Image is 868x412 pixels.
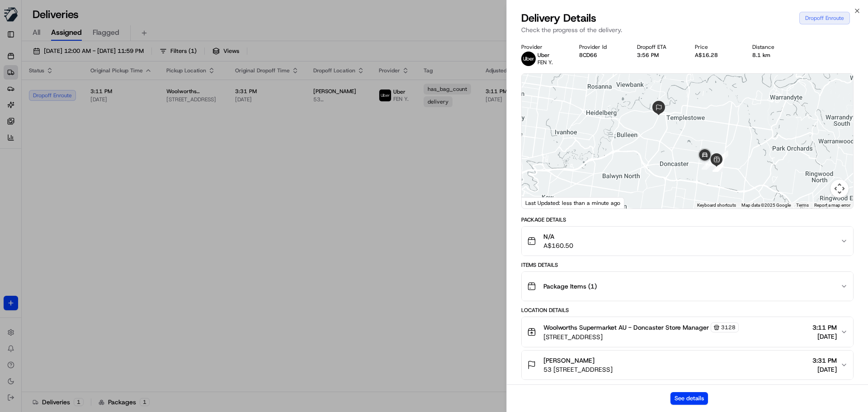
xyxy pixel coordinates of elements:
div: 4 [712,162,722,172]
div: 7 [702,160,712,170]
p: Check the progress of the delivery. [521,25,854,34]
button: Keyboard shortcuts [697,202,736,208]
img: Google [524,197,554,208]
button: Woolworths Supermarket AU - Doncaster Store Manager3128[STREET_ADDRESS]3:11 PM[DATE] [522,317,853,347]
button: See details [670,392,708,405]
span: 3128 [721,324,736,331]
button: N/AA$160.50 [522,227,853,256]
div: Price [695,43,738,51]
span: FEN Y. [538,59,553,66]
button: Package Items (1) [522,272,853,301]
span: Delivery Details [521,11,596,25]
span: A$160.50 [543,241,573,250]
a: Terms [796,203,809,208]
div: Provider [521,43,565,51]
span: Woolworths Supermarket AU - Doncaster Store Manager [543,323,709,332]
a: Open this area in Google Maps (opens a new window) [524,197,554,208]
span: 53 [STREET_ADDRESS] [543,365,613,374]
div: 1 [718,151,728,161]
div: Dropoff ETA [637,43,680,51]
span: Package Items ( 1 ) [543,282,597,291]
button: [PERSON_NAME]53 [STREET_ADDRESS]3:31 PM[DATE] [522,350,853,379]
span: 3:11 PM [812,323,837,332]
div: Distance [752,43,796,51]
button: 8CD66 [579,52,597,59]
div: A$16.28 [695,52,738,59]
span: Uber [538,52,550,59]
span: N/A [543,232,573,241]
span: [STREET_ADDRESS] [543,332,739,341]
div: 6 [713,162,723,172]
div: 8.1 km [752,52,796,59]
a: Report a map error [814,203,850,208]
div: Last Updated: less than a minute ago [522,197,624,208]
span: [DATE] [812,332,837,341]
button: Map camera controls [830,180,849,198]
span: [PERSON_NAME] [543,356,594,365]
img: uber-new-logo.jpeg [521,52,536,66]
div: 3:56 PM [637,52,680,59]
span: Map data ©2025 Google [741,203,791,208]
span: [DATE] [812,365,837,374]
div: Provider Id [579,43,623,51]
div: Location Details [521,307,854,314]
span: 3:31 PM [812,356,837,365]
div: Items Details [521,261,854,269]
div: Package Details [521,216,854,223]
